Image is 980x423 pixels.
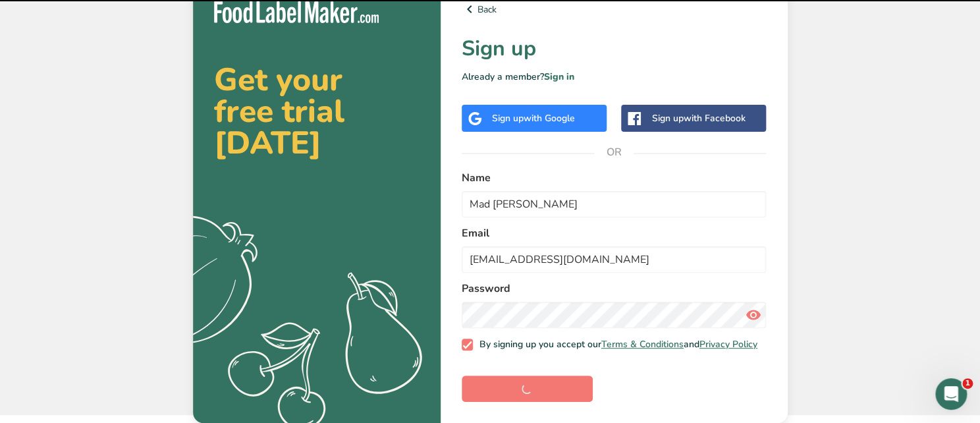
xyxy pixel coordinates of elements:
h2: Get your free trial [DATE] [214,64,420,159]
a: Sign in [544,70,574,83]
label: Email [462,225,767,241]
span: with Facebook [683,112,745,125]
p: Already a member? [462,70,767,84]
label: Password [462,281,767,296]
label: Name [462,170,767,186]
iframe: Intercom live chat [935,378,967,410]
span: By signing up you accept our and [473,339,757,351]
img: Food Label Maker [214,1,379,23]
span: OR [594,132,634,172]
a: Privacy Policy [699,338,757,351]
a: Back [462,1,767,17]
a: Terms & Conditions [601,338,684,351]
div: Sign up [651,111,745,125]
input: John Doe [462,191,767,217]
div: Sign up [492,111,575,125]
input: email@example.com [462,246,767,273]
span: 1 [962,378,973,389]
span: with Google [524,112,575,125]
h1: Sign up [462,33,767,65]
